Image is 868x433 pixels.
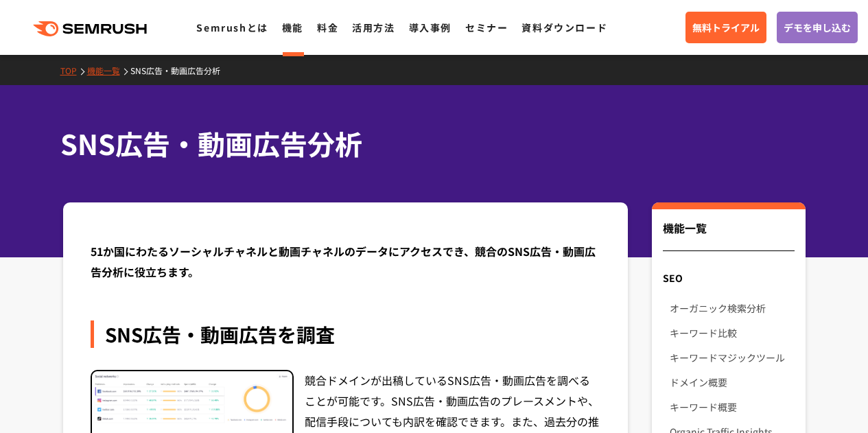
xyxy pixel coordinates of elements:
div: SEO [652,266,805,290]
a: ドメイン概要 [670,370,794,395]
a: キーワード概要 [670,395,794,419]
img: SNS広告・動画広告を調査 [92,371,292,431]
a: 機能一覧 [87,65,130,76]
a: 料金 [317,21,338,34]
a: デモを申し込む [777,12,858,43]
a: SNS広告・動画広告分析 [130,65,231,76]
a: オーガニック検索分析 [670,296,794,320]
a: 機能 [282,21,303,34]
span: 無料トライアル [692,20,760,35]
div: SNS広告・動画広告を調査 [91,320,601,348]
a: キーワード比較 [670,320,794,345]
a: 無料トライアル [685,12,766,43]
a: 活用方法 [352,21,395,34]
h1: SNS広告・動画広告分析 [60,124,795,164]
a: 導入事例 [409,21,451,34]
a: セミナー [465,21,508,34]
span: デモを申し込む [784,20,851,35]
a: Semrushとは [196,21,268,34]
a: キーワードマジックツール [670,345,794,370]
div: 機能一覧 [663,220,794,251]
a: TOP [60,65,87,76]
a: 資料ダウンロード [521,21,607,34]
div: 51か国にわたるソーシャルチャネルと動画チャネルのデータにアクセスでき、競合のSNS広告・動画広告分析に役立ちます。 [91,241,601,282]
